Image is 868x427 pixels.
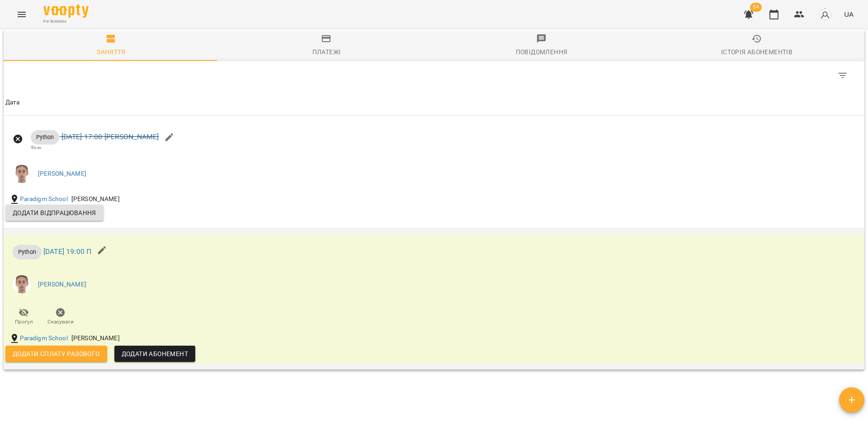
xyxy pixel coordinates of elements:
[819,8,831,21] img: avatar_s.png
[20,195,68,204] a: Paradigm School
[43,5,89,18] img: Voopty Logo
[47,318,74,326] span: Скасувати
[844,9,854,19] span: UA
[38,280,86,289] a: [PERSON_NAME]
[721,47,793,57] div: Історія абонементів
[5,97,20,108] div: Sort
[43,247,91,256] a: [DATE] 19:00 П
[5,97,863,108] span: Дата
[11,4,33,25] button: Menu
[312,47,341,57] div: Платежі
[31,133,60,141] span: Python
[13,275,31,293] img: 91f16941d9f136c7cdcba9b0482ea099.jpg
[13,207,96,218] span: Додати відпрацювання
[31,145,159,150] div: Фігня
[70,193,122,206] div: [PERSON_NAME]
[516,47,568,57] div: Повідомлення
[750,3,762,12] span: 54
[70,332,122,345] div: [PERSON_NAME]
[13,248,42,256] span: Python
[5,304,42,329] button: Прогул
[61,132,159,141] a: [DATE] 17:00 [PERSON_NAME]
[5,346,107,362] button: Додати сплату разового
[840,6,857,23] button: UA
[38,169,86,178] a: [PERSON_NAME]
[122,348,188,359] span: Додати Абонемент
[5,205,104,221] button: Додати відпрацювання
[20,334,68,343] a: Paradigm School
[5,97,20,108] div: Дата
[114,346,195,362] button: Додати Абонемент
[15,318,33,326] span: Прогул
[13,348,100,359] span: Додати сплату разового
[43,19,89,24] span: For Business
[832,65,854,86] button: Фільтр
[42,304,79,329] button: Скасувати
[4,61,864,90] div: Table Toolbar
[13,165,31,183] img: 91f16941d9f136c7cdcba9b0482ea099.jpg
[97,47,126,57] div: Заняття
